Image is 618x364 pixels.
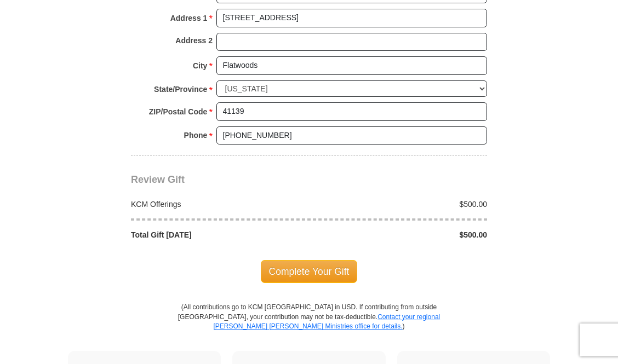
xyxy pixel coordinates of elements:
[154,82,207,97] strong: State/Province
[309,199,493,210] div: $500.00
[131,174,185,185] span: Review Gift
[193,58,207,73] strong: City
[125,199,310,210] div: KCM Offerings
[149,104,208,119] strong: ZIP/Postal Code
[175,33,213,48] strong: Address 2
[170,10,208,26] strong: Address 1
[309,229,493,240] div: $500.00
[213,313,440,330] a: Contact your regional [PERSON_NAME] [PERSON_NAME] Ministries office for details.
[178,303,440,350] p: (All contributions go to KCM [GEOGRAPHIC_DATA] in USD. If contributing from outside [GEOGRAPHIC_D...
[125,229,310,240] div: Total Gift [DATE]
[184,128,208,143] strong: Phone
[261,260,358,283] span: Complete Your Gift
